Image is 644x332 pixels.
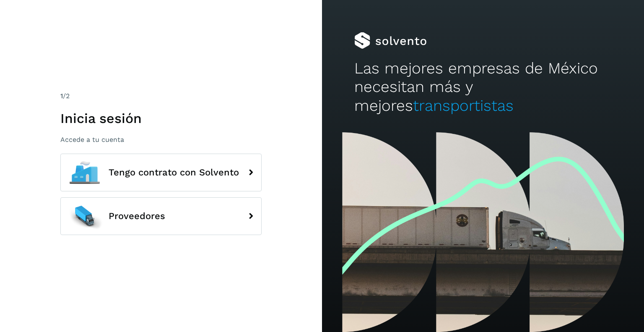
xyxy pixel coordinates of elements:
span: 1 [60,92,63,100]
button: Proveedores [60,197,262,235]
h1: Inicia sesión [60,110,262,126]
span: Proveedores [109,211,165,221]
div: /2 [60,91,262,101]
h2: Las mejores empresas de México necesitan más y mejores [354,59,612,115]
p: Accede a tu cuenta [60,136,262,144]
span: Tengo contrato con Solvento [109,167,239,178]
span: transportistas [413,97,514,115]
button: Tengo contrato con Solvento [60,154,262,191]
